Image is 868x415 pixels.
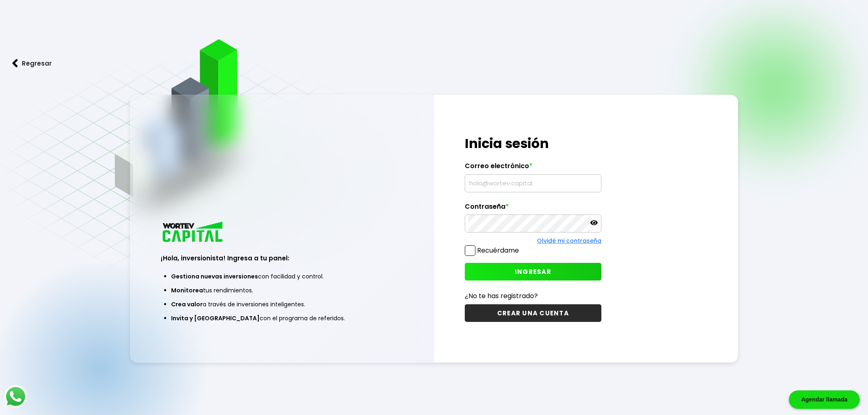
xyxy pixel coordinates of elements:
[465,263,601,280] button: INGRESAR
[515,267,551,276] span: INGRESAR
[171,272,258,280] span: Gestiona nuevas inversiones
[12,59,18,68] img: flecha izquierda
[171,269,393,283] li: con facilidad y control.
[468,175,598,192] input: hola@wortev.capital
[477,246,519,255] label: Recuérdame
[171,314,260,322] span: Invita y [GEOGRAPHIC_DATA]
[171,297,393,311] li: a través de inversiones inteligentes.
[171,311,393,325] li: con el programa de referidos.
[465,134,601,153] h1: Inicia sesión
[465,162,601,174] label: Correo electrónico
[171,300,203,308] span: Crea valor
[465,291,601,301] p: ¿No te has registrado?
[465,203,601,215] label: Contraseña
[465,304,601,322] button: CREAR UNA CUENTA
[789,390,860,409] div: Agendar llamada
[4,385,27,408] img: logos_whatsapp-icon.242b2217.svg
[171,283,393,297] li: tus rendimientos.
[171,286,203,294] span: Monitorea
[161,253,404,263] h3: ¡Hola, inversionista! Ingresa a tu panel:
[537,237,601,245] a: Olvidé mi contraseña
[161,221,226,245] img: logo_wortev_capital
[465,291,601,322] a: ¿No te has registrado?CREAR UNA CUENTA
